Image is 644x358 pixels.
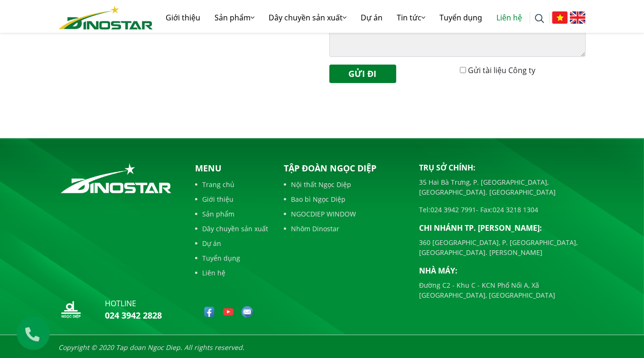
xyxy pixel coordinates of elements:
p: 360 [GEOGRAPHIC_DATA], P. [GEOGRAPHIC_DATA], [GEOGRAPHIC_DATA]. [PERSON_NAME] [420,237,586,257]
a: Dự án [354,2,390,33]
p: hotline [105,298,162,309]
a: Dây chuyền sản xuất [196,224,269,234]
a: Tuyển dụng [433,2,490,33]
img: logo [59,6,153,29]
a: Nhôm Dinostar [284,224,405,234]
a: 024 3942 2828 [105,310,162,321]
img: English [570,11,586,24]
a: Dây chuyền sản xuất [262,2,354,33]
a: NGOCDIEP WINDOW [284,209,405,219]
label: Gửi tài liệu Công ty [468,65,535,76]
a: 024 3218 1304 [493,205,539,214]
p: Chi nhánh TP. [PERSON_NAME]: [420,222,586,234]
p: Nhà máy: [420,265,586,276]
a: 024 3942 7991 [431,205,476,214]
p: Trụ sở chính: [420,162,586,173]
img: search [535,14,544,23]
p: Tel: - Fax: [420,205,586,215]
p: Tập đoàn Ngọc Diệp [284,162,405,175]
p: Đường C2 - Khu C - KCN Phố Nối A, Xã [GEOGRAPHIC_DATA], [GEOGRAPHIC_DATA] [420,280,586,300]
img: logo_nd_footer [59,298,83,321]
a: Nội thất Ngọc Diệp [284,179,405,189]
a: Sản phẩm [208,2,262,33]
img: Tiếng Việt [552,11,568,24]
a: Sản phẩm [196,209,269,219]
p: 35 Hai Bà Trưng, P. [GEOGRAPHIC_DATA], [GEOGRAPHIC_DATA]. [GEOGRAPHIC_DATA] [420,177,586,197]
a: Liên hệ [490,2,530,33]
i: Copyright © 2020 Tap doan Ngoc Diep. All rights reserved. [59,343,245,352]
img: logo_footer [59,162,173,195]
p: Menu [196,162,269,175]
button: Gửi đi [329,65,396,83]
a: Tin tức [390,2,433,33]
a: Bao bì Ngọc Diệp [284,194,405,204]
a: Liên hệ [196,268,269,278]
a: Trang chủ [196,179,269,189]
a: Tuyển dụng [196,253,269,263]
a: Dự án [196,238,269,248]
a: Giới thiệu [196,194,269,204]
a: Giới thiệu [159,2,208,33]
